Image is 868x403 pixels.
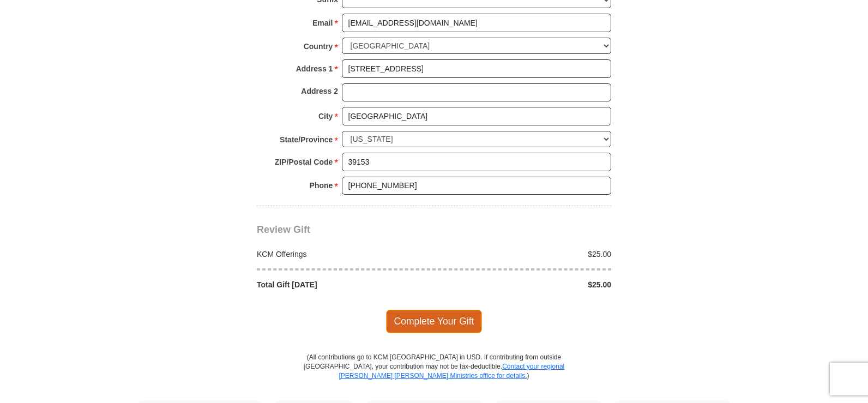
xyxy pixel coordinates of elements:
[310,178,333,193] strong: Phone
[434,279,617,290] div: $25.00
[339,363,564,380] a: Contact your regional [PERSON_NAME] [PERSON_NAME] Ministries office for details.
[280,132,333,147] strong: State/Province
[312,15,333,31] strong: Email
[303,353,565,400] p: (All contributions go to KCM [GEOGRAPHIC_DATA] in USD. If contributing from outside [GEOGRAPHIC_D...
[251,279,435,290] div: Total Gift [DATE]
[434,249,617,260] div: $25.00
[318,109,333,124] strong: City
[301,83,338,99] strong: Address 2
[304,39,333,54] strong: Country
[251,249,435,260] div: KCM Offerings
[257,224,310,235] span: Review Gift
[386,310,483,333] span: Complete Your Gift
[275,154,333,170] strong: ZIP/Postal Code
[296,61,333,76] strong: Address 1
